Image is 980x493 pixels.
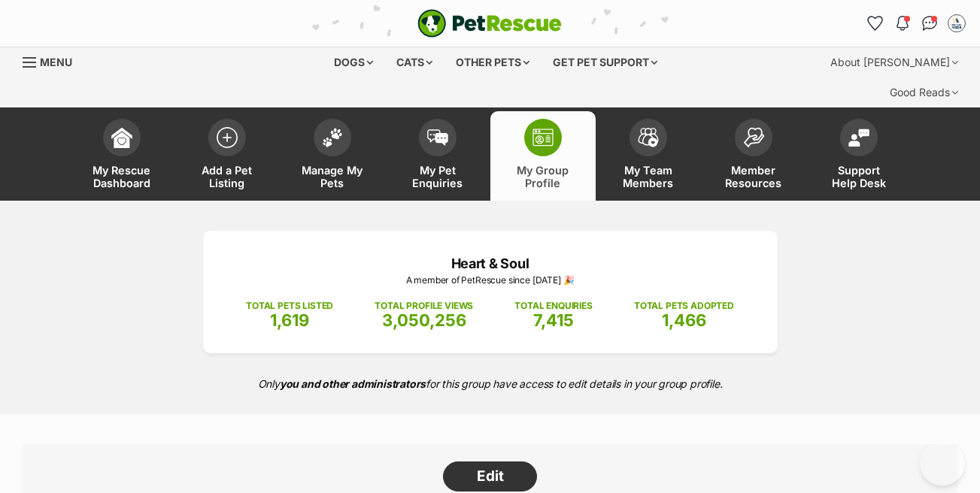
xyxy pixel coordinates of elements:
[386,47,443,77] div: Cats
[445,47,540,77] div: Other pets
[193,164,261,189] span: Add a Pet Listing
[614,164,682,189] span: My Team Members
[922,16,938,31] img: chat-41dd97257d64d25036548639549fe6c8038ab92f7586957e7f3b1b290dea8141.svg
[879,77,969,107] div: Good Reads
[443,461,537,491] a: Edit
[226,253,755,274] p: Heart & Soul
[23,47,83,74] a: Menu
[280,111,385,201] a: Manage My Pets
[174,111,280,201] a: Add a Pet Listing
[246,299,333,313] p: TOTAL PETS LISTED
[514,299,592,313] p: TOTAL ENQUIRIES
[40,56,72,68] span: Menu
[382,310,466,330] span: 3,050,256
[323,47,384,77] div: Dogs
[848,129,869,147] img: help-desk-icon-fdf02630f3aa405de69fd3d07c3f3aa587a6932b1a1747fa1d2bba05be0121f9.svg
[806,111,912,201] a: Support Help Desk
[920,440,965,485] iframe: Help Scout Beacon - Open
[280,377,426,390] strong: you and other administrators
[918,11,942,35] a: Conversations
[509,164,577,189] span: My Group Profile
[863,11,969,35] ul: Account quick links
[533,310,574,330] span: 7,415
[375,299,473,313] p: TOTAL PROFILE VIEWS
[299,164,366,189] span: Manage My Pets
[490,111,596,201] a: My Group Profile
[720,164,787,189] span: Member Resources
[532,129,554,147] img: group-profile-icon-3fa3cf56718a62981997c0bc7e787c4b2cf8bcc04b72c1350f741eb67cf2f40e.svg
[863,11,887,35] a: Favourites
[417,9,562,38] img: logo-e224e6f780fb5917bec1dbf3a21bbac754714ae5b6737aabdf751b685950b380.svg
[322,128,343,147] img: manage-my-pets-icon-02211641906a0b7f246fdf0571729dbe1e7629f14944591b6c1af311fb30b64b.svg
[217,127,238,148] img: add-pet-listing-icon-0afa8454b4691262ce3f59096e99ab1cd57d4a30225e0717b998d2c9b9846f56.svg
[825,164,893,189] span: Support Help Desk
[634,299,734,313] p: TOTAL PETS ADOPTED
[596,111,701,201] a: My Team Members
[111,127,132,148] img: dashboard-icon-eb2f2d2d3e046f16d808141f083e7271f6b2e854fb5c12c21221c1fb7104beca.svg
[385,111,490,201] a: My Pet Enquiries
[890,11,915,35] button: Notifications
[404,164,472,189] span: My Pet Enquiries
[945,11,969,35] button: My account
[949,16,964,31] img: Megan Ostwald profile pic
[88,164,156,189] span: My Rescue Dashboard
[662,310,706,330] span: 1,466
[638,128,659,147] img: team-members-icon-5396bd8760b3fe7c0b43da4ab00e1e3bb1a5d9ba89233759b79545d2d3fc5d0d.svg
[897,16,909,31] img: notifications-46538b983faf8c2785f20acdc204bb7945ddae34d4c08c2a6579f10ce5e182be.svg
[69,111,174,201] a: My Rescue Dashboard
[417,9,562,38] a: PetRescue
[701,111,806,201] a: Member Resources
[270,310,309,330] span: 1,619
[226,274,755,287] p: A member of PetRescue since [DATE] 🎉
[542,47,668,77] div: Get pet support
[427,129,448,146] img: pet-enquiries-icon-7e3ad2cf08bfb03b45e93fb7055b45f3efa6380592205ae92323e6603595dc1f.svg
[820,47,969,77] div: About [PERSON_NAME]
[743,127,764,147] img: member-resources-icon-8e73f808a243e03378d46382f2149f9095a855e16c252ad45f914b54edf8863c.svg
